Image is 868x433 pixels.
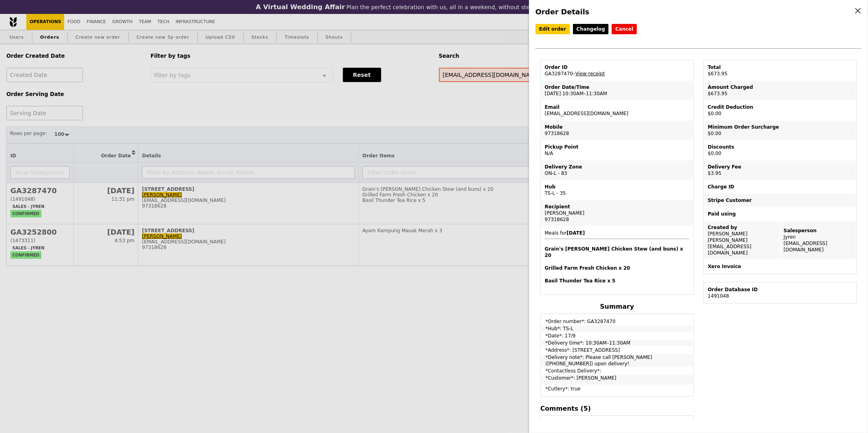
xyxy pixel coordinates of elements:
[705,161,856,180] td: $3.95
[541,333,693,339] td: *Date*: 17/9
[705,221,780,259] td: [PERSON_NAME] [PERSON_NAME][EMAIL_ADDRESS][DOMAIN_NAME]
[545,265,689,271] h4: Grilled Farm Fresh Chicken x 20
[541,161,693,180] td: ON-L - 83
[573,24,609,34] a: Changelog
[541,180,693,200] td: TS-L - 35
[705,283,856,302] td: 1491048
[545,246,689,259] h4: Grain's [PERSON_NAME] Chicken Stew (and buns) x 20
[545,184,689,190] div: Hub
[541,386,693,396] td: *Cutlery*: true
[545,64,689,71] div: Order ID
[708,263,852,270] div: Xero Invoice
[545,84,689,90] div: Order Date/Time
[705,101,856,120] td: $0.00
[541,315,693,325] td: *Order number*: GA3287470
[705,81,856,100] td: $673.95
[541,101,693,120] td: [EMAIL_ADDRESS][DOMAIN_NAME]
[708,184,852,190] div: Charge ID
[540,303,694,310] h4: Summary
[781,221,856,259] td: Jyren [EMAIL_ADDRESS][DOMAIN_NAME]
[541,325,693,332] td: *Hub*: TS-L
[541,354,693,367] td: *Delivery note*: Please call [PERSON_NAME] ([PHONE_NUMBER]) upon delivery!
[541,340,693,346] td: *Delivery time*: 10:30AM–11:30AM
[541,375,693,385] td: *Customer*: [PERSON_NAME]
[708,64,852,71] div: Total
[575,71,605,76] a: View receipt
[708,164,852,170] div: Delivery Fee
[545,278,689,284] h4: Basil Thunder Tea Rice x 5
[541,61,693,80] td: GA3287470
[784,227,853,234] div: Salesperson
[708,197,852,204] div: Stripe Customer
[541,121,693,140] td: 97318628
[535,8,589,16] span: Order Details
[545,124,689,130] div: Mobile
[708,84,852,90] div: Amount Charged
[612,24,637,34] button: Cancel
[545,204,689,210] div: Recipient
[708,104,852,110] div: Credit Deduction
[535,24,570,34] a: Edit order
[545,164,689,170] div: Delivery Zone
[541,347,693,353] td: *Address*: [STREET_ADDRESS]
[573,71,575,76] span: –
[541,141,693,160] td: N/A
[708,124,852,130] div: Minimum Order Surcharge
[545,216,689,223] div: 97318628
[705,61,856,80] td: $673.95
[545,210,689,216] div: [PERSON_NAME]
[541,81,693,100] td: [DATE] 10:30AM–11:30AM
[708,144,852,150] div: Discounts
[567,230,585,236] b: [DATE]
[541,368,693,374] td: *Contactless Delivery*:
[545,230,689,284] span: Meals for
[545,144,689,150] div: Pickup Point
[708,211,852,217] div: Paid using
[708,286,852,293] div: Order Database ID
[545,420,589,426] b: [PERSON_NAME]
[705,141,856,160] td: $0.00
[540,405,694,412] h4: Comments (5)
[705,121,856,140] td: $0.00
[708,224,777,231] div: Created by
[545,104,689,110] div: Email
